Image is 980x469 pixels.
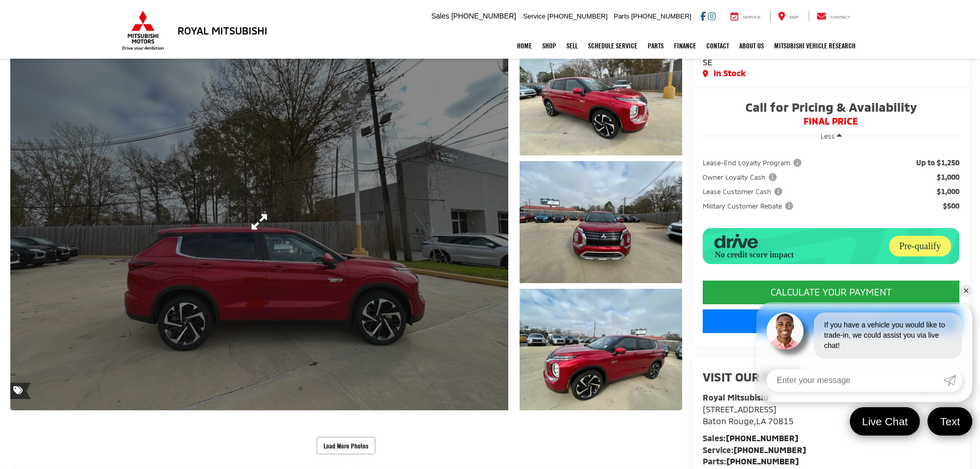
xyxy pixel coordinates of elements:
[756,416,766,426] span: LA
[857,414,913,428] span: Live Chat
[520,289,682,411] a: Expand Photo 3
[703,158,804,168] span: Lease-End Loyalty Program
[937,186,959,197] span: $1,000
[723,11,769,22] a: Service
[10,383,31,399] span: Special
[943,369,962,392] a: Submit
[703,392,768,402] strong: Royal Mitsubishi
[703,404,794,426] a: [STREET_ADDRESS] Baton Rouge,LA 70815
[708,12,716,20] a: Instagram: Click to visit our Instagram page
[943,201,959,211] span: $500
[703,281,959,304] : CALCULATE YOUR PAYMENT
[703,172,780,182] button: Owner Loyalty Cash
[120,10,166,50] img: Mitsubishi
[703,172,779,182] span: Owner Loyalty Cash
[669,33,701,59] a: Finance
[700,12,706,20] a: Facebook: Click to visit our Facebook page
[703,158,805,168] button: Lease-End Loyalty Program
[703,456,799,466] strong: Parts:
[830,15,850,20] span: Contact
[703,309,959,333] a: Schedule Test Drive
[726,456,799,466] a: [PHONE_NUMBER]
[701,33,734,59] a: Contact
[821,132,835,140] span: Less
[743,15,761,20] span: Service
[937,172,959,182] span: $1,000
[547,12,608,20] span: [PHONE_NUMBER]
[703,57,712,67] span: SE
[767,369,943,392] input: Enter your message
[734,33,769,59] a: About Us
[10,33,508,410] a: Expand Photo 0
[703,445,806,455] strong: Service:
[935,414,965,428] span: Text
[809,11,858,22] a: Contact
[703,433,798,443] strong: Sales:
[518,287,683,412] img: 2025 Mitsubishi Outlander PHEV SE
[561,33,583,59] a: Sell
[512,33,537,59] a: Home
[768,416,794,426] span: 70815
[916,158,959,168] span: Up to $1,250
[769,33,861,59] a: Mitsubishi Vehicle Research
[734,445,806,455] a: [PHONE_NUMBER]
[814,312,962,359] div: If you have a vehicle you would like to trade-in, we could assist you via live chat!
[583,33,643,59] a: Schedule Service: Opens in a new tab
[815,127,847,145] button: Less
[703,416,794,426] span: ,
[703,416,754,426] span: Baton Rouge
[703,186,785,197] span: Lease Customer Cash
[703,101,959,116] span: Call for Pricing & Availability
[928,407,972,436] a: Text
[703,201,795,211] span: Military Customer Rebate
[714,67,745,79] span: In Stock
[703,116,959,127] span: FINAL PRICE
[703,370,959,384] h2: Visit our Store
[790,15,798,20] span: Map
[770,11,806,22] a: Map
[537,33,561,59] a: Shop
[703,201,797,211] button: Military Customer Rebate
[520,161,682,283] a: Expand Photo 2
[767,312,804,350] img: Agent profile photo
[643,33,669,59] a: Parts: Opens in a new tab
[431,12,449,20] span: Sales
[631,12,691,20] span: [PHONE_NUMBER]
[518,160,683,284] img: 2025 Mitsubishi Outlander PHEV SE
[726,433,798,443] a: [PHONE_NUMBER]
[177,25,268,36] h3: Royal Mitsubishi
[520,33,682,155] a: Expand Photo 1
[614,12,629,20] span: Parts
[850,407,920,436] a: Live Chat
[703,404,776,414] span: [STREET_ADDRESS]
[518,32,683,157] img: 2025 Mitsubishi Outlander PHEV SE
[523,12,545,20] span: Service
[451,12,516,20] span: [PHONE_NUMBER]
[703,186,786,197] button: Lease Customer Cash
[316,437,376,455] button: Load More Photos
